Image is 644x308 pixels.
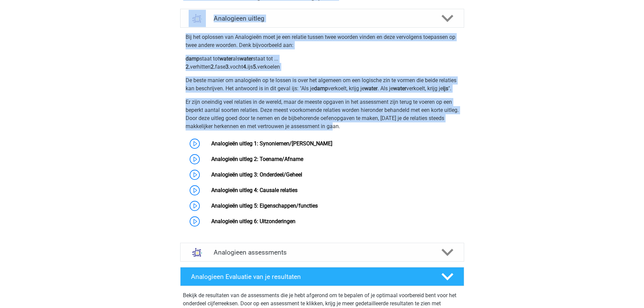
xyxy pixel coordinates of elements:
[211,187,297,193] a: Analogieën uitleg 4: Causale relaties
[364,85,378,92] b: water
[186,33,459,49] p: Bij het oplossen van Analogieën moet je een relatie tussen twee woorden vinden en deze vervolgens...
[189,10,206,27] img: analogieen uitleg
[211,218,295,224] a: Analogieën uitleg 6: Uitzonderingen
[211,64,215,70] b: 2.
[225,64,230,70] b: 3.
[240,55,253,62] b: water
[214,15,431,22] h4: Analogieen uitleg
[211,140,332,147] a: Analogieën uitleg 1: Synoniemen/[PERSON_NAME]
[443,85,448,92] b: ijs
[211,156,303,162] a: Analogieën uitleg 2: Toename/Afname
[177,267,467,286] a: Analogieen Evaluatie van je resultaten
[186,76,459,93] p: De beste manier om analogieën op te lossen is over het algemeen om een logische zin te vormen die...
[393,85,406,92] b: water
[189,244,206,261] img: analogieen assessments
[314,85,328,92] b: damp
[191,273,431,281] h4: Analogieen Evaluatie van je resultaten
[219,55,233,62] b: water
[186,98,459,131] p: Er zijn oneindig veel relaties in de wereld, maar de meeste opgaven in het assessment zijn terug ...
[243,64,247,70] b: 4.
[211,203,318,209] a: Analogieën uitleg 5: Eigenschappen/functies
[177,9,467,28] a: uitleg Analogieen uitleg
[186,55,199,62] b: damp
[186,55,459,71] p: staat tot als staat tot ... verhitten fase vocht ijs verkoelen
[253,64,257,70] b: 5.
[186,64,190,70] b: 2.
[214,248,431,256] h4: Analogieen assessments
[211,171,302,178] a: Analogieën uitleg 3: Onderdeel/Geheel
[177,243,467,262] a: assessments Analogieen assessments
